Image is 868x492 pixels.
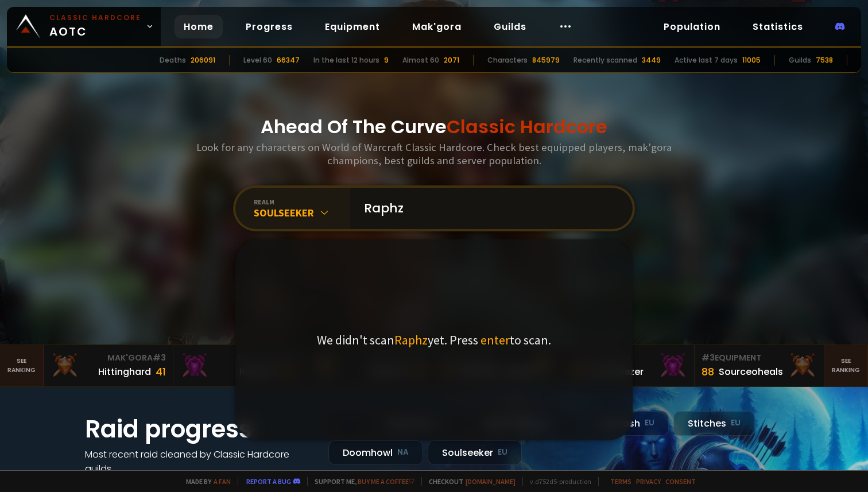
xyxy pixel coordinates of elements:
div: Soulseeker [428,440,522,465]
div: 845979 [532,55,560,65]
h4: Most recent raid cleaned by Classic Hardcore guilds [85,447,315,476]
small: Classic Hardcore [49,13,141,23]
div: Hittinghard [98,365,151,379]
span: AOTC [49,13,141,40]
div: 11005 [742,55,761,65]
a: Consent [665,477,696,486]
div: 88 [702,364,714,379]
div: 41 [156,364,166,379]
div: Almost 60 [402,55,439,65]
div: Characters [487,55,528,65]
div: Mak'Gora [51,352,166,364]
h3: Look for any characters on World of Warcraft Classic Hardcore. Check best equipped players, mak'g... [192,141,676,167]
div: Level 60 [243,55,272,65]
div: In the last 12 hours [313,55,379,65]
div: Mak'Gora [180,352,296,364]
h1: Raid progress [85,411,315,447]
span: # 3 [702,352,715,363]
a: Statistics [743,15,812,38]
small: EU [498,447,507,458]
div: Active last 7 days [675,55,738,65]
div: Soulseeker [254,206,350,219]
span: Raphz [394,332,428,348]
div: Doomhowl [328,440,423,465]
a: #3Equipment88Sourceoheals [695,345,825,386]
div: Recently scanned [573,55,637,65]
input: Search a character... [357,188,619,229]
span: enter [480,332,510,348]
div: 66347 [277,55,300,65]
div: Sourceoheals [719,365,783,379]
small: EU [645,417,654,429]
a: Seeranking [824,345,868,386]
span: Support me, [307,477,414,486]
h1: Ahead Of The Curve [261,113,607,141]
a: Mak'gora [403,15,471,38]
small: EU [731,417,741,429]
a: Report a bug [246,477,291,486]
a: a fan [214,477,231,486]
div: 9 [384,55,389,65]
a: Privacy [636,477,661,486]
a: Home [175,15,223,38]
span: Checkout [421,477,516,486]
a: [DOMAIN_NAME] [466,477,516,486]
span: Made by [179,477,231,486]
div: 2071 [444,55,459,65]
a: Buy me a coffee [358,477,414,486]
div: realm [254,197,350,206]
div: 7538 [816,55,833,65]
a: Mak'Gora#2Rivench100 [173,345,304,386]
span: Classic Hardcore [447,114,607,140]
div: 206091 [191,55,215,65]
div: 3449 [642,55,661,65]
div: Deaths [160,55,186,65]
span: v. d752d5 - production [522,477,591,486]
a: Mak'Gora#3Hittinghard41 [44,345,174,386]
p: We didn't scan yet. Press to scan. [317,332,551,348]
a: Progress [237,15,302,38]
div: Guilds [789,55,811,65]
a: Population [654,15,730,38]
small: NA [397,447,409,458]
span: # 3 [153,352,166,363]
div: Stitches [673,411,755,436]
div: Equipment [702,352,817,364]
a: Equipment [316,15,389,38]
a: Classic HardcoreAOTC [7,7,161,46]
a: Terms [610,477,631,486]
a: Guilds [485,15,536,38]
